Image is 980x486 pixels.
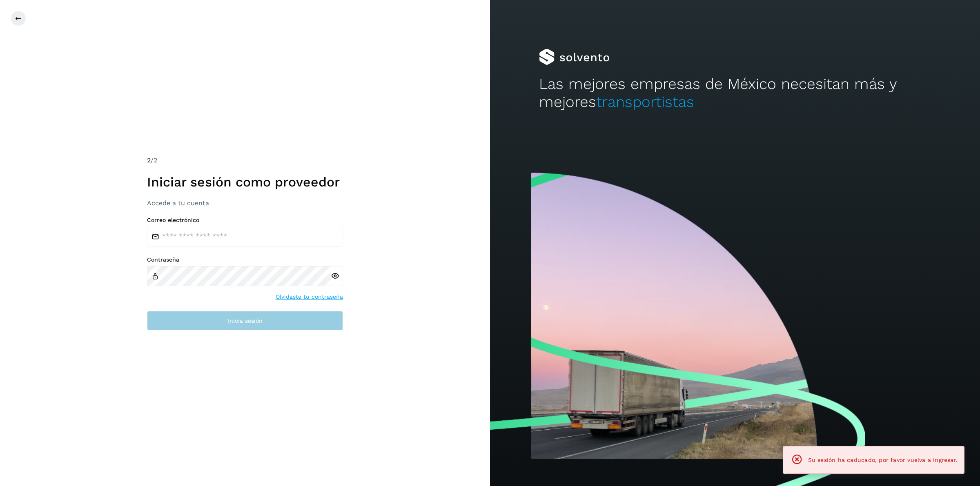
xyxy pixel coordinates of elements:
a: Olvidaste tu contraseña [276,293,343,301]
label: Contraseña [147,256,343,263]
label: Correo electrónico [147,217,343,224]
button: Inicia sesión [147,311,343,331]
span: 2 [147,156,151,164]
div: /2 [147,155,343,165]
span: Su sesión ha caducado, por favor vuelva a ingresar. [808,457,958,463]
span: transportistas [596,93,694,111]
h3: Accede a tu cuenta [147,199,343,207]
h1: Iniciar sesión como proveedor [147,174,343,190]
span: Inicia sesión [228,318,263,324]
h2: Las mejores empresas de México necesitan más y mejores [539,75,931,111]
